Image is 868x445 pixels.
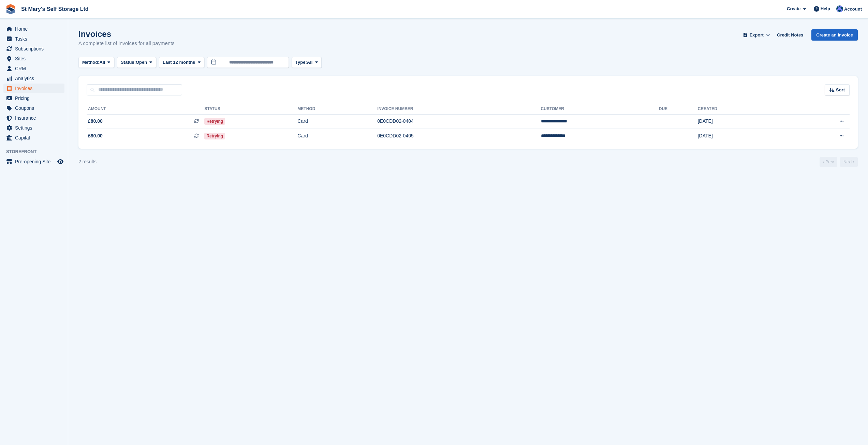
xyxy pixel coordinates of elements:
span: Export [750,32,764,39]
a: Next [840,157,858,167]
a: menu [3,64,64,73]
span: Tasks [15,34,56,44]
nav: Page [818,157,859,167]
td: [DATE] [698,114,785,129]
td: Card [297,129,377,143]
span: £80.00 [88,132,103,139]
p: A complete list of invoices for all payments [78,40,175,47]
span: Account [844,6,862,13]
button: Type: All [292,57,322,68]
a: menu [3,103,64,113]
span: Sort [836,87,845,93]
th: Created [698,104,785,115]
button: Last 12 months [159,57,204,68]
img: Matthew Keenan [836,5,843,12]
span: Storefront [6,148,68,155]
span: Method: [82,59,100,66]
span: All [307,59,313,66]
span: Home [15,24,56,34]
th: Method [297,104,377,115]
span: Sites [15,54,56,63]
a: menu [3,93,64,103]
th: Customer [541,104,659,115]
span: Pricing [15,93,56,103]
a: menu [3,84,64,93]
button: Export [741,29,771,41]
span: Open [136,59,147,66]
span: Invoices [15,84,56,93]
a: menu [3,133,64,143]
span: CRM [15,64,56,73]
a: St Mary's Self Storage Ltd [18,3,91,15]
a: Previous [820,157,837,167]
span: Coupons [15,103,56,113]
img: stora-icon-8386f47178a22dfd0bd8f6a31ec36ba5ce8667c1dd55bd0f319d3a0aa187defe.svg [5,4,16,14]
td: 0E0CDD02-0405 [377,129,541,143]
div: 2 results [78,158,97,165]
span: £80.00 [88,118,103,125]
td: Card [297,114,377,129]
span: Pre-opening Site [15,157,56,166]
span: Subscriptions [15,44,56,54]
span: Status: [121,59,136,66]
span: Help [821,5,830,12]
span: Settings [15,123,56,133]
a: menu [3,157,64,166]
a: menu [3,54,64,63]
th: Amount [87,104,204,115]
a: menu [3,24,64,34]
th: Invoice Number [377,104,541,115]
span: All [100,59,105,66]
td: 0E0CDD02-0404 [377,114,541,129]
a: Preview store [56,158,64,166]
a: menu [3,74,64,83]
h1: Invoices [78,29,175,39]
a: menu [3,34,64,44]
span: Last 12 months [163,59,195,66]
th: Due [659,104,698,115]
span: Type: [295,59,307,66]
span: Capital [15,133,56,143]
span: Insurance [15,113,56,123]
a: menu [3,113,64,123]
button: Status: Open [117,57,156,68]
span: Retrying [204,118,225,125]
a: menu [3,44,64,54]
th: Status [204,104,297,115]
span: Analytics [15,74,56,83]
a: menu [3,123,64,133]
td: [DATE] [698,129,785,143]
button: Method: All [78,57,114,68]
a: Credit Notes [774,29,806,41]
a: Create an Invoice [811,29,858,41]
span: Create [787,5,800,12]
span: Retrying [204,133,225,139]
